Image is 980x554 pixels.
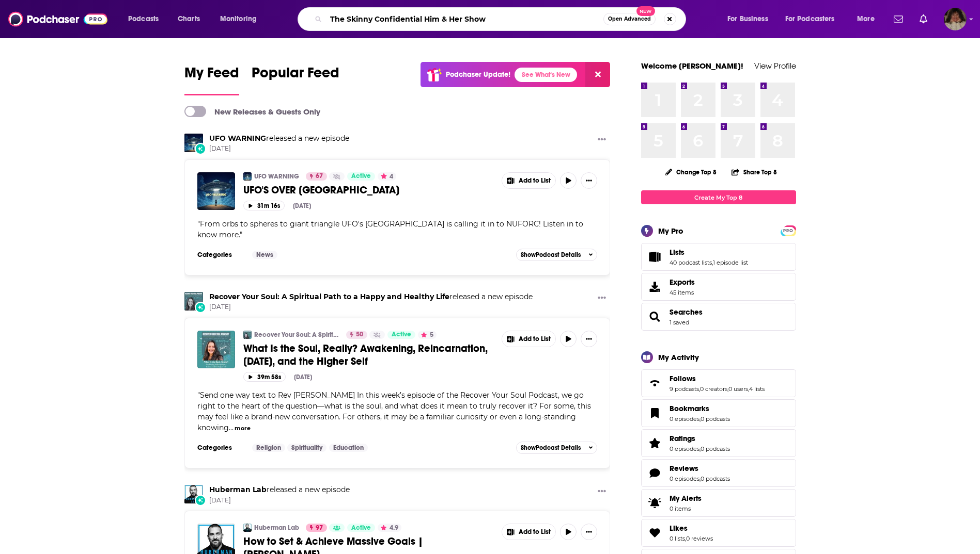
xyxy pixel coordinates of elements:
[446,70,510,79] p: Podchaser Update!
[252,444,285,452] a: Religion
[603,13,656,25] button: Open AdvancedNew
[243,184,494,197] a: UFO'S OVER [GEOGRAPHIC_DATA]
[890,10,907,28] a: Show notifications dropdown
[782,227,795,235] span: PRO
[197,444,244,452] h3: Categories
[243,342,488,368] span: What Is the Soul, Really? Awakening, Reincarnation, [DATE], and the Higher Self
[641,61,743,71] a: Welcome [PERSON_NAME]!
[184,64,239,88] span: My Feed
[502,524,556,540] button: Show More Button
[670,434,695,443] span: Ratings
[209,292,449,301] a: Recover Your Soul: A Spiritual Path to a Happy and Healthy Life
[670,535,685,542] a: 0 lists
[944,8,967,30] img: User Profile
[581,524,597,540] button: Show More Button
[346,331,367,339] a: 50
[243,524,252,532] img: Huberman Lab
[645,280,665,294] span: Exports
[779,11,850,27] button: open menu
[670,464,698,473] span: Reviews
[670,278,695,287] span: Exports
[243,201,285,210] button: 31m 16s
[243,184,399,197] span: UFO'S OVER [GEOGRAPHIC_DATA]
[184,134,203,152] img: UFO WARNING
[670,445,699,452] a: 0 episodes
[670,374,765,383] a: Follows
[184,292,203,311] img: Recover Your Soul: A Spiritual Path to a Happy and Healthy Life
[326,11,603,27] input: Search podcasts, credits, & more...
[197,390,591,432] span: Send one way text to Rev [PERSON_NAME] In this week’s episode of the Recover Your Soul Podcast, w...
[316,171,323,182] span: 67
[754,61,796,71] a: View Profile
[197,251,244,259] h3: Categories
[641,190,796,204] a: Create My Top 8
[641,519,796,547] span: Likes
[356,330,363,340] span: 50
[670,307,703,317] a: Searches
[594,485,610,498] button: Show More Button
[8,9,107,29] a: Podchaser - Follow, Share and Rate Podcasts
[641,459,796,487] span: Reviews
[728,385,748,393] a: 0 users
[670,385,699,393] a: 9 podcasts
[641,303,796,331] span: Searches
[641,369,796,397] span: Follows
[128,12,159,26] span: Podcasts
[307,7,696,31] div: Search podcasts, credits, & more...
[184,106,320,117] a: New Releases & Guests Only
[220,12,257,26] span: Monitoring
[670,434,730,443] a: Ratings
[713,259,748,266] a: 1 episode list
[685,535,686,542] span: ,
[178,12,200,26] span: Charts
[701,475,730,482] a: 0 podcasts
[670,374,696,383] span: Follows
[699,475,701,482] span: ,
[515,68,577,82] a: See What's New
[209,485,350,495] h3: released a new episode
[658,352,699,362] div: My Activity
[670,524,713,533] a: Likes
[645,250,665,264] a: Lists
[686,535,713,542] a: 0 reviews
[712,259,713,266] span: ,
[184,485,203,503] img: Huberman Lab
[594,134,610,146] button: Show More Button
[658,226,683,236] div: My Pro
[195,302,206,313] div: New Episode
[641,489,796,517] a: My Alerts
[243,372,286,382] button: 39m 58s
[316,523,323,533] span: 97
[392,330,411,340] span: Active
[243,172,252,181] img: UFO WARNING
[670,404,709,413] span: Bookmarks
[699,385,700,393] span: ,
[785,12,835,26] span: For Podcasters
[641,273,796,301] a: Exports
[171,11,206,27] a: Charts
[645,376,665,390] a: Follows
[209,496,350,505] span: [DATE]
[351,523,371,533] span: Active
[209,292,533,302] h3: released a new episode
[699,415,701,422] span: ,
[329,444,368,452] a: Education
[944,8,967,30] button: Show profile menu
[252,64,339,95] a: Popular Feed
[594,292,610,305] button: Show More Button
[521,444,581,451] span: Show Podcast Details
[209,303,533,312] span: [DATE]
[720,11,781,27] button: open menu
[670,248,748,257] a: Lists
[519,335,551,343] span: Add to List
[378,524,401,532] button: 4.9
[701,415,730,422] a: 0 podcasts
[209,485,267,494] a: Huberman Lab
[857,12,875,26] span: More
[670,475,699,482] a: 0 episodes
[636,6,655,16] span: New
